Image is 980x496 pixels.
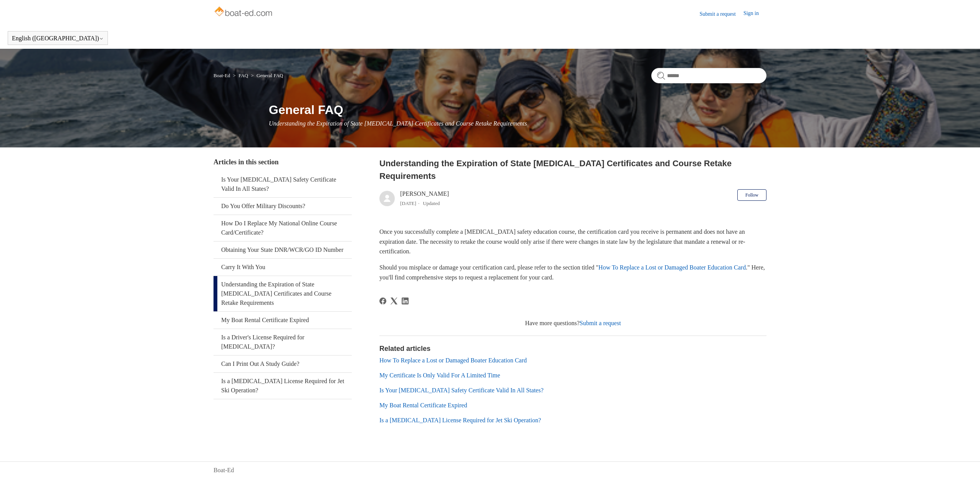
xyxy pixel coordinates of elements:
a: LinkedIn [402,298,409,304]
img: Boat-Ed Help Center home page [214,5,275,20]
li: Updated [423,200,440,206]
a: My Boat Rental Certificate Expired [379,402,467,408]
a: My Boat Rental Certificate Expired [214,312,352,329]
a: Is a Driver's License Required for [MEDICAL_DATA]? [214,329,352,355]
a: My Certificate Is Only Valid For A Limited Time [379,372,500,379]
a: Can I Print Out A Study Guide? [214,355,352,372]
p: Should you misplace or damage your certification card, please refer to the section titled " ." He... [379,263,766,282]
div: Have more questions? [379,319,766,328]
a: X Corp [391,298,397,304]
a: General FAQ [257,73,283,78]
a: How Do I Replace My National Online Course Card/Certificate? [214,215,352,241]
time: 03/21/2024, 11:29 [400,200,416,206]
a: Is a [MEDICAL_DATA] License Required for Jet Ski Operation? [379,417,541,423]
span: Articles in this section [214,158,278,166]
a: Carry It With You [214,259,352,276]
a: Boat-Ed [214,73,230,78]
h2: Understanding the Expiration of State Boating Certificates and Course Retake Requirements [379,157,766,182]
button: English ([GEOGRAPHIC_DATA]) [12,35,104,42]
a: How To Replace a Lost or Damaged Boater Education Card [598,264,746,271]
h1: General FAQ [269,101,766,119]
li: General FAQ [249,73,283,78]
a: How To Replace a Lost or Damaged Boater Education Card [379,357,527,364]
a: Understanding the Expiration of State [MEDICAL_DATA] Certificates and Course Retake Requirements [214,276,352,311]
svg: Share this page on Facebook [379,298,386,304]
svg: Share this page on LinkedIn [402,298,409,304]
svg: Share this page on X Corp [391,298,397,304]
a: Boat-Ed [214,466,234,475]
a: Is a [MEDICAL_DATA] License Required for Jet Ski Operation? [214,373,352,399]
button: Follow Article [737,189,766,201]
div: [PERSON_NAME] [400,189,449,208]
li: Boat-Ed [214,73,232,78]
li: FAQ [232,73,250,78]
a: Obtaining Your State DNR/WCR/GO ID Number [214,241,352,258]
span: Understanding the Expiration of State [MEDICAL_DATA] Certificates and Course Retake Requirements [269,120,527,127]
p: Once you successfully complete a [MEDICAL_DATA] safety education course, the certification card y... [379,227,766,256]
div: Live chat [954,470,974,490]
a: Is Your [MEDICAL_DATA] Safety Certificate Valid In All States? [214,171,352,197]
a: Submit a request [579,320,621,326]
input: Search [651,68,766,83]
a: Is Your [MEDICAL_DATA] Safety Certificate Valid In All States? [379,387,543,393]
a: Submit a request [700,10,743,18]
a: Do You Offer Military Discounts? [214,198,352,215]
a: FAQ [238,73,248,78]
h2: Related articles [379,344,766,354]
a: Sign in [743,9,766,18]
a: Facebook [379,298,386,304]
